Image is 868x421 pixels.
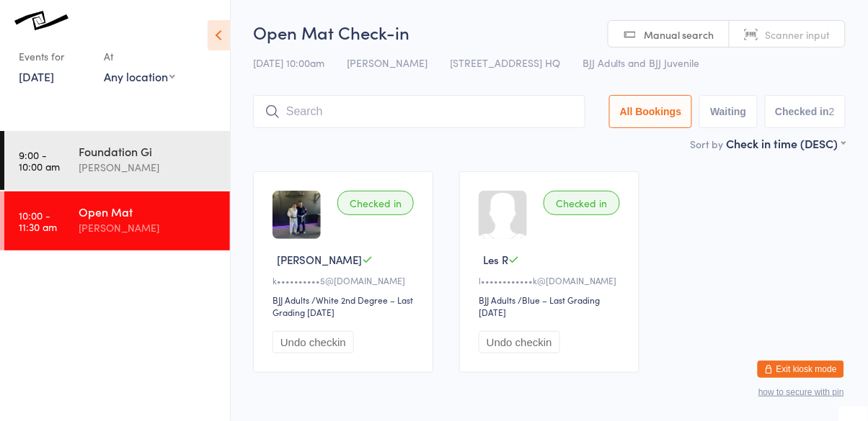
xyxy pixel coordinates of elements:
span: Les R [483,252,508,267]
span: [DATE] 10:00am [253,55,324,70]
span: [PERSON_NAME] [277,252,362,267]
div: BJJ Adults [479,294,515,306]
div: Checked in [337,191,414,215]
button: Exit kiosk mode [758,361,844,378]
a: 9:00 -10:00 amFoundation Gi[PERSON_NAME] [4,131,230,190]
div: Check in time (DESC) [727,135,846,151]
a: [DATE] [19,68,54,84]
div: Events for [19,45,89,68]
button: All Bookings [609,95,693,128]
div: Any location [104,68,175,84]
div: BJJ Adults [273,294,309,306]
time: 9:00 - 10:00 am [19,149,60,172]
span: BJJ Adults and BJJ Juvenile [583,55,700,70]
div: l••••••••••••k@[DOMAIN_NAME] [479,274,624,286]
img: image1716439729.png [273,191,321,239]
div: [PERSON_NAME] [79,159,218,176]
div: Foundation Gi [79,143,218,159]
div: At [104,45,175,68]
div: k••••••••••5@[DOMAIN_NAME] [273,274,418,286]
span: [STREET_ADDRESS] HQ [450,55,560,70]
div: Open Mat [79,204,218,219]
div: [PERSON_NAME] [79,219,218,236]
span: / White 2nd Degree – Last Grading [DATE] [273,294,413,318]
button: Waiting [699,95,757,128]
label: Sort by [691,137,724,151]
img: Knots Jiu-Jitsu [14,11,68,30]
button: Checked in2 [765,95,846,128]
a: 10:00 -11:30 amOpen Mat[PERSON_NAME] [4,191,230,250]
div: 2 [829,106,835,117]
button: how to secure with pin [758,387,844,397]
button: Undo checkin [479,331,560,353]
span: Scanner input [766,27,831,42]
span: Manual search [645,27,714,42]
input: Search [253,95,585,128]
div: Checked in [544,191,620,215]
h2: Open Mat Check-in [253,20,846,44]
time: 10:00 - 11:30 am [19,209,57,232]
button: Undo checkin [273,331,354,353]
span: [PERSON_NAME] [347,55,428,70]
